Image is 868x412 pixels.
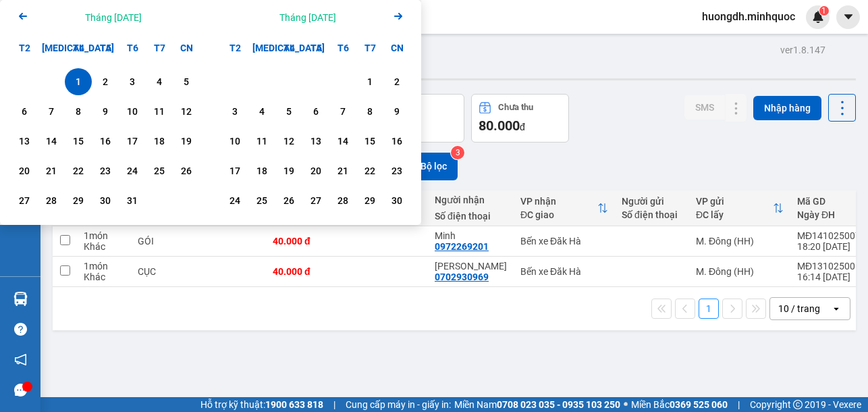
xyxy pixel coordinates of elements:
div: M. Đông (HH) [696,266,784,277]
img: icon-new-feature [812,11,824,23]
span: copyright [793,400,803,409]
div: ĐC giao [520,209,597,220]
div: 10 / trang [778,302,820,315]
span: Miền Nam [454,397,620,412]
div: 9 [96,103,115,120]
div: 11 [252,133,271,149]
div: 20 [306,163,325,179]
div: 16 [96,133,115,149]
div: 7 [42,103,61,120]
div: T6 [119,34,146,61]
div: 18 [150,133,169,149]
div: 28 [333,192,352,209]
div: 29 [69,192,88,209]
div: ver 1.8.147 [780,43,825,57]
div: CN [173,34,200,61]
div: Choose Thứ Bảy, tháng 10 25 2025. It's available. [146,157,173,184]
div: Choose Thứ Năm, tháng 11 27 2025. It's available. [302,187,329,214]
span: question-circle [14,323,27,336]
div: Choose Thứ Năm, tháng 10 2 2025. It's available. [92,68,119,95]
div: Choose Chủ Nhật, tháng 11 30 2025. It's available. [383,187,410,214]
span: caret-down [842,11,855,23]
div: 5 [177,74,196,90]
span: notification [14,353,27,366]
div: Choose Thứ Năm, tháng 10 23 2025. It's available. [92,157,119,184]
div: 26 [279,192,298,209]
div: Choose Thứ Tư, tháng 11 12 2025. It's available. [275,128,302,155]
div: 13 [306,133,325,149]
button: Next month. [390,8,406,26]
div: T4 [275,34,302,61]
div: T2 [11,34,38,61]
div: VP nhận [520,196,597,207]
div: Choose Thứ Sáu, tháng 10 10 2025. It's available. [119,98,146,125]
div: Choose Chủ Nhật, tháng 10 5 2025. It's available. [173,68,200,95]
div: Bến xe Đăk Hà [520,236,608,247]
div: Người nhận [435,195,507,205]
div: Selected start date. Thứ Tư, tháng 10 1 2025. It's available. [65,68,92,95]
div: 29 [360,192,379,209]
div: 3 [225,103,244,120]
span: | [738,397,740,412]
div: Choose Thứ Năm, tháng 11 6 2025. It's available. [302,98,329,125]
div: 16:14 [DATE] [797,272,866,282]
div: Choose Thứ Hai, tháng 10 27 2025. It's available. [11,187,38,214]
div: GÓI [138,236,185,247]
div: Choose Thứ Bảy, tháng 10 18 2025. It's available. [146,128,173,155]
div: Choose Thứ Hai, tháng 11 24 2025. It's available. [221,187,248,214]
div: Choose Thứ Tư, tháng 11 19 2025. It's available. [275,157,302,184]
div: Choose Chủ Nhật, tháng 11 16 2025. It's available. [383,128,410,155]
div: 31 [123,192,142,209]
div: Choose Thứ Bảy, tháng 11 15 2025. It's available. [356,128,383,155]
span: Hỗ trợ kỹ thuật: [200,397,323,412]
img: warehouse-icon [13,292,28,306]
div: 25 [150,163,169,179]
div: T2 [221,34,248,61]
div: Choose Thứ Tư, tháng 11 5 2025. It's available. [275,98,302,125]
div: Người gửi [622,196,682,207]
sup: 3 [451,146,464,159]
span: đ [520,122,525,132]
th: Toggle SortBy [514,190,615,226]
sup: 1 [819,6,829,16]
strong: 0369 525 060 [670,399,728,410]
div: Choose Thứ Sáu, tháng 11 28 2025. It's available. [329,187,356,214]
div: 6 [15,103,34,120]
div: 18:20 [DATE] [797,241,866,252]
div: Bến xe Đăk Hà [520,266,608,277]
div: Chưa thu [498,103,533,112]
div: 9 [387,103,406,120]
div: T5 [92,34,119,61]
div: Tháng [DATE] [279,11,336,24]
div: 30 [387,192,406,209]
div: 40.000 đ [273,266,340,277]
div: 21 [333,163,352,179]
div: Khác [84,241,124,252]
span: ⚪️ [624,402,628,407]
div: 21 [42,163,61,179]
button: SMS [684,95,725,120]
div: 2 [387,74,406,90]
div: 14 [42,133,61,149]
div: Choose Thứ Ba, tháng 10 28 2025. It's available. [38,187,65,214]
div: 4 [252,103,271,120]
div: Choose Thứ Tư, tháng 10 8 2025. It's available. [65,98,92,125]
div: 27 [15,192,34,209]
div: Choose Thứ Hai, tháng 11 10 2025. It's available. [221,128,248,155]
svg: Arrow Right [390,8,406,24]
div: Choose Thứ Bảy, tháng 10 11 2025. It's available. [146,98,173,125]
div: 28 [42,192,61,209]
div: Mã GD [797,196,855,207]
div: Choose Thứ Năm, tháng 10 16 2025. It's available. [92,128,119,155]
div: 16 [387,133,406,149]
div: Choose Chủ Nhật, tháng 10 26 2025. It's available. [173,157,200,184]
div: Số điện thoại [622,209,682,220]
div: Choose Thứ Năm, tháng 11 20 2025. It's available. [302,157,329,184]
div: Ngày ĐH [797,209,855,220]
span: message [14,384,27,396]
div: Choose Thứ Sáu, tháng 10 17 2025. It's available. [119,128,146,155]
div: 20 [15,163,34,179]
div: Choose Thứ Sáu, tháng 10 24 2025. It's available. [119,157,146,184]
div: Choose Thứ Ba, tháng 11 4 2025. It's available. [248,98,275,125]
div: 18 [252,163,271,179]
